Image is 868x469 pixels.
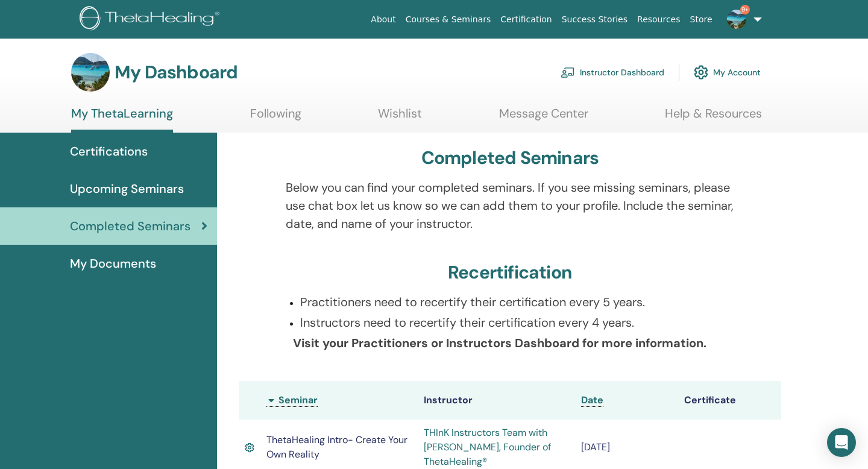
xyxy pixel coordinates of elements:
a: Message Center [499,106,588,130]
a: Instructor Dashboard [561,59,664,86]
span: 9+ [740,5,750,14]
div: Open Intercom Messenger [827,428,856,457]
a: THInK Instructors Team with [PERSON_NAME], Founder of ThetaHealing® [424,426,551,468]
a: Courses & Seminars [401,8,496,31]
img: cog.svg [694,62,708,83]
span: Certifications [70,142,148,160]
span: My Documents [70,254,156,272]
img: Active Certificate [245,441,254,455]
span: Upcoming Seminars [70,180,184,198]
p: Below you can find your completed seminars. If you see missing seminars, please use chat box let ... [286,178,735,233]
h3: Completed Seminars [421,147,599,169]
a: Date [581,394,603,407]
h3: Recertification [448,262,572,283]
a: Certification [495,8,556,31]
a: Help & Resources [665,106,762,130]
img: chalkboard-teacher.svg [561,67,575,78]
h3: My Dashboard [115,61,237,83]
p: Instructors need to recertify their certification every 4 years. [300,313,735,332]
p: Practitioners need to recertify their certification every 5 years. [300,293,735,311]
a: About [366,8,400,31]
th: Instructor [418,381,575,420]
a: My ThetaLearning [71,106,173,133]
a: Success Stories [557,8,632,31]
a: Wishlist [378,106,422,130]
th: Certificate [678,381,781,420]
img: logo.png [80,6,224,33]
a: Resources [632,8,685,31]
span: Completed Seminars [70,217,190,235]
a: My Account [694,59,761,86]
a: Store [685,8,717,31]
b: Visit your Practitioners or Instructors Dashboard for more information. [293,335,706,351]
img: default.jpg [71,53,110,92]
span: ThetaHealing Intro- Create Your Own Reality [266,433,407,461]
img: default.jpg [727,10,746,29]
a: Following [250,106,301,130]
